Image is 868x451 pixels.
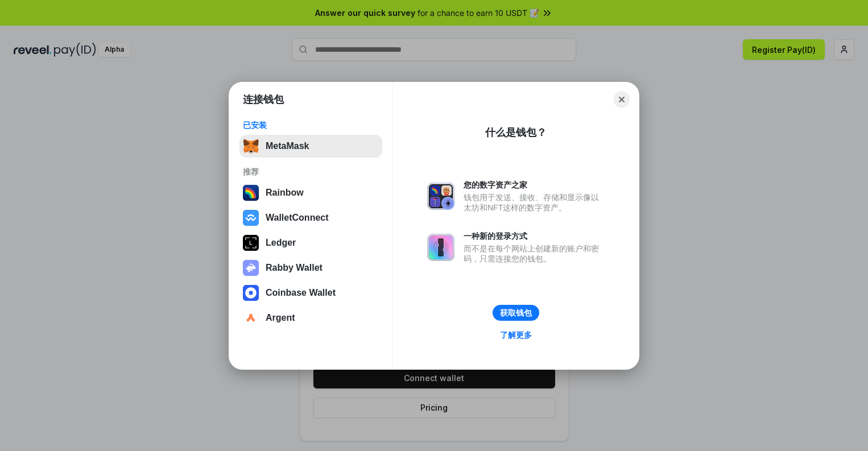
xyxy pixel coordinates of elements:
button: Coinbase Wallet [239,282,382,304]
div: 钱包用于发送、接收、存储和显示像以太坊和NFT这样的数字资产。 [464,192,605,213]
img: svg+xml,%3Csvg%20width%3D%2228%22%20height%3D%2228%22%20viewBox%3D%220%200%2028%2028%22%20fill%3D... [243,285,259,301]
img: svg+xml,%3Csvg%20xmlns%3D%22http%3A%2F%2Fwww.w3.org%2F2000%2Fsvg%22%20fill%3D%22none%22%20viewBox... [427,234,454,261]
div: Rabby Wallet [266,263,323,273]
button: Argent [239,307,382,329]
div: 推荐 [243,167,379,177]
img: svg+xml,%3Csvg%20width%3D%22120%22%20height%3D%22120%22%20viewBox%3D%220%200%20120%20120%22%20fil... [243,185,259,201]
div: Rainbow [266,188,304,198]
img: svg+xml,%3Csvg%20width%3D%2228%22%20height%3D%2228%22%20viewBox%3D%220%200%2028%2028%22%20fill%3D... [243,210,259,226]
button: 获取钱包 [493,305,539,321]
div: 什么是钱包？ [485,126,547,139]
img: svg+xml,%3Csvg%20xmlns%3D%22http%3A%2F%2Fwww.w3.org%2F2000%2Fsvg%22%20fill%3D%22none%22%20viewBox... [243,260,259,276]
img: svg+xml,%3Csvg%20xmlns%3D%22http%3A%2F%2Fwww.w3.org%2F2000%2Fsvg%22%20fill%3D%22none%22%20viewBox... [427,183,454,210]
div: Ledger [266,238,296,248]
div: Argent [266,313,295,323]
div: 而不是在每个网站上创建新的账户和密码，只需连接您的钱包。 [464,243,605,264]
img: svg+xml,%3Csvg%20fill%3D%22none%22%20height%3D%2233%22%20viewBox%3D%220%200%2035%2033%22%20width%... [243,138,259,154]
div: Coinbase Wallet [266,288,336,298]
div: WalletConnect [266,213,329,223]
div: 已安装 [243,120,379,130]
div: 获取钱包 [500,308,532,318]
div: 您的数字资产之家 [464,180,605,190]
button: WalletConnect [239,206,382,229]
button: Rainbow [239,181,382,204]
div: 一种新的登录方式 [464,231,605,241]
div: 了解更多 [500,330,532,340]
button: MetaMask [239,135,382,158]
div: MetaMask [266,141,309,151]
img: svg+xml,%3Csvg%20width%3D%2228%22%20height%3D%2228%22%20viewBox%3D%220%200%2028%2028%22%20fill%3D... [243,310,259,326]
h1: 连接钱包 [243,93,284,106]
a: 了解更多 [493,328,539,342]
button: Close [614,92,630,107]
img: svg+xml,%3Csvg%20xmlns%3D%22http%3A%2F%2Fwww.w3.org%2F2000%2Fsvg%22%20width%3D%2228%22%20height%3... [243,235,259,251]
button: Ledger [239,231,382,254]
button: Rabby Wallet [239,256,382,279]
